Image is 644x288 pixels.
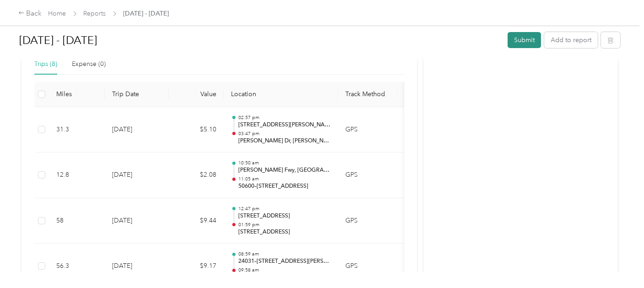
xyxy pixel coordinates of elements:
p: 50600–[STREET_ADDRESS] [238,182,331,190]
iframe: Everlance-gr Chat Button Frame [593,237,644,288]
td: GPS [338,152,397,198]
td: [DATE] [105,198,169,244]
th: Trip Date [105,82,169,107]
p: [STREET_ADDRESS][PERSON_NAME] [238,121,331,129]
td: GPS [338,107,397,153]
td: [DATE] [105,107,169,153]
td: Globus [397,152,466,198]
p: 09:58 am [238,267,331,273]
a: Reports [84,10,106,17]
p: [STREET_ADDRESS] [238,212,331,220]
a: Home [48,10,66,17]
th: Location [224,82,338,107]
td: Globus [397,107,466,153]
button: Submit [508,32,541,48]
td: $2.08 [169,152,224,198]
th: Miles [49,82,105,107]
td: $5.10 [169,107,224,153]
td: 58 [49,198,105,244]
p: [PERSON_NAME] Dr, [PERSON_NAME], [GEOGRAPHIC_DATA] [238,137,331,145]
th: Value [169,82,224,107]
p: [PERSON_NAME] Fwy, [GEOGRAPHIC_DATA], [GEOGRAPHIC_DATA], [GEOGRAPHIC_DATA] [238,166,331,174]
td: 31.3 [49,107,105,153]
div: Back [18,8,42,19]
td: $9.44 [169,198,224,244]
p: 24031–[STREET_ADDRESS][PERSON_NAME] [238,257,331,266]
p: 01:59 pm [238,222,331,228]
p: 03:47 pm [238,130,331,137]
td: [DATE] [105,152,169,198]
span: [DATE] - [DATE] [123,9,169,18]
p: [STREET_ADDRESS] [238,228,331,236]
p: 10:50 am [238,160,331,166]
th: Purpose [397,82,466,107]
p: 11:05 am [238,176,331,182]
h1: Sep 1 - 30, 2025 [19,29,501,51]
p: 12:47 pm [238,206,331,212]
td: GPS [338,198,397,244]
p: 02:57 pm [238,114,331,121]
td: Globus [397,198,466,244]
td: 12.8 [49,152,105,198]
p: 08:59 am [238,251,331,257]
th: Track Method [338,82,397,107]
button: Add to report [544,32,598,48]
